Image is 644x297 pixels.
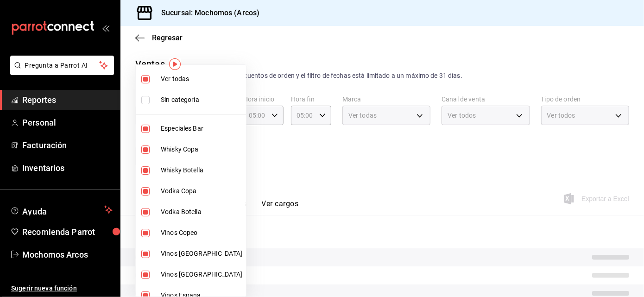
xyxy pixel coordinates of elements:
span: Vinos [GEOGRAPHIC_DATA] [161,249,242,259]
span: Vodka Copa [161,186,242,196]
img: Tooltip marker [169,58,181,70]
span: Vinos [GEOGRAPHIC_DATA] [161,270,242,279]
span: Vinos Copeo [161,228,242,238]
span: Whisky Copa [161,145,242,154]
span: Vodka Botella [161,207,242,217]
span: Especiales Bar [161,124,242,133]
span: Sin categoría [161,95,242,105]
span: Whisky Botella [161,165,242,175]
span: Ver todas [161,74,242,84]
